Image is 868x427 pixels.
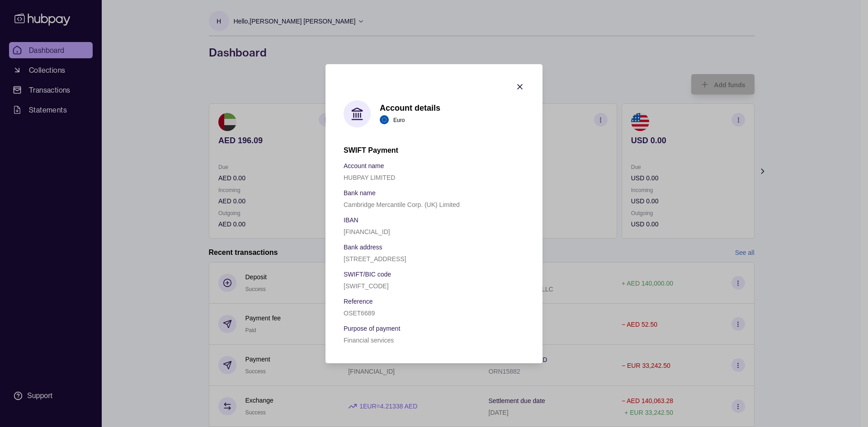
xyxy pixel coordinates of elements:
p: [STREET_ADDRESS] [344,255,406,263]
h2: SWIFT Payment [344,145,524,155]
h1: Account details [380,103,440,113]
img: eu [380,115,389,124]
p: Cambridge Mercantile Corp. (UK) Limited [344,201,460,208]
p: Financial services [344,337,394,344]
p: Bank name [344,189,376,197]
p: SWIFT/BIC code [344,271,391,278]
p: HUBPAY LIMITED [344,174,395,181]
p: OSET6689 [344,310,375,317]
p: IBAN [344,216,359,224]
p: Reference [344,298,373,305]
p: [FINANCIAL_ID] [344,228,390,235]
p: Euro [393,115,405,125]
p: Account name [344,162,384,169]
p: Bank address [344,244,382,251]
p: [SWIFT_CODE] [344,282,389,290]
p: Purpose of payment [344,325,400,332]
